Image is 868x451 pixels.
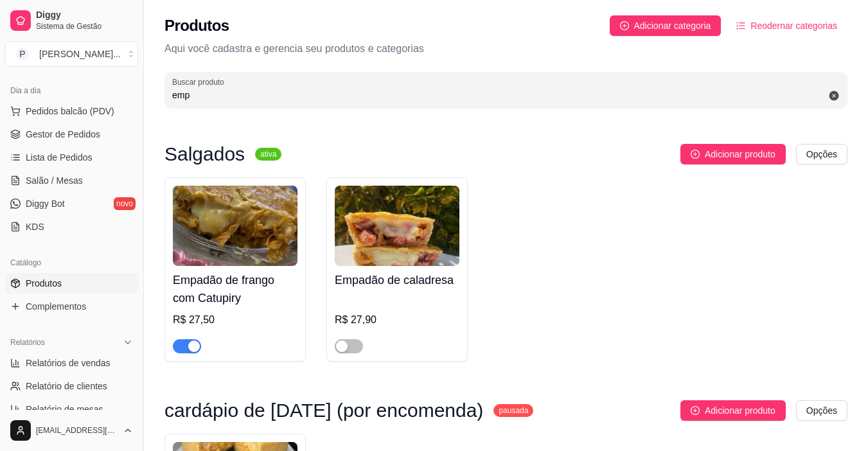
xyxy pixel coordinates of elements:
[26,380,107,393] span: Relatório de clientes
[173,271,297,307] h4: Empadão de frango com Catupiry
[796,400,847,421] button: Opções
[26,403,103,416] span: Relatório de mesas
[36,425,118,436] span: [EMAIL_ADDRESS][DOMAIN_NAME]
[10,337,45,348] span: Relatórios
[5,217,138,237] a: KDS
[5,5,138,36] a: DiggySistema de Gestão
[173,186,297,266] img: product-image
[164,403,483,418] h3: cardápio de [DATE] (por encomenda)
[5,399,138,420] a: Relatório de mesas
[750,19,837,33] span: Reodernar categorias
[5,273,138,294] a: Produtos
[806,147,837,161] span: Opções
[691,150,700,159] span: plus-circle
[164,15,229,36] h2: Produtos
[164,41,847,57] p: Aqui você cadastra e gerencia seu produtos e categorias
[691,406,700,415] span: plus-circle
[806,403,837,418] span: Opções
[680,400,786,421] button: Adicionar produto
[620,21,629,30] span: plus-circle
[26,220,44,233] span: KDS
[5,296,138,317] a: Complementos
[26,128,100,141] span: Gestor de Pedidos
[173,312,297,328] div: R$ 27,50
[26,174,83,187] span: Salão / Mesas
[26,105,114,118] span: Pedidos balcão (PDV)
[26,300,86,313] span: Complementos
[5,376,138,396] a: Relatório de clientes
[680,144,786,164] button: Adicionar produto
[36,21,133,31] span: Sistema de Gestão
[705,403,775,418] span: Adicionar produto
[26,197,65,210] span: Diggy Bot
[26,357,111,369] span: Relatórios de vendas
[5,80,138,101] div: Dia a dia
[5,193,138,214] a: Diggy Botnovo
[705,147,775,161] span: Adicionar produto
[5,170,138,191] a: Salão / Mesas
[634,19,711,33] span: Adicionar categoria
[5,124,138,145] a: Gestor de Pedidos
[255,148,281,161] sup: ativa
[335,271,459,289] h4: Empadão de caladresa
[172,76,229,87] label: Buscar produto
[726,15,847,36] button: Reodernar categorias
[5,415,138,446] button: [EMAIL_ADDRESS][DOMAIN_NAME]
[26,277,62,290] span: Produtos
[172,89,840,102] input: Buscar produto
[335,312,459,328] div: R$ 27,90
[5,41,138,67] button: Select a team
[610,15,722,36] button: Adicionar categoria
[26,151,93,164] span: Lista de Pedidos
[39,48,121,60] div: [PERSON_NAME] ...
[36,10,133,21] span: Diggy
[5,252,138,273] div: Catálogo
[5,101,138,121] button: Pedidos balcão (PDV)
[16,48,29,60] span: P
[5,147,138,168] a: Lista de Pedidos
[335,186,459,266] img: product-image
[164,146,245,162] h3: Salgados
[493,404,533,417] sup: pausada
[5,353,138,373] a: Relatórios de vendas
[736,21,745,30] span: ordered-list
[796,144,847,164] button: Opções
